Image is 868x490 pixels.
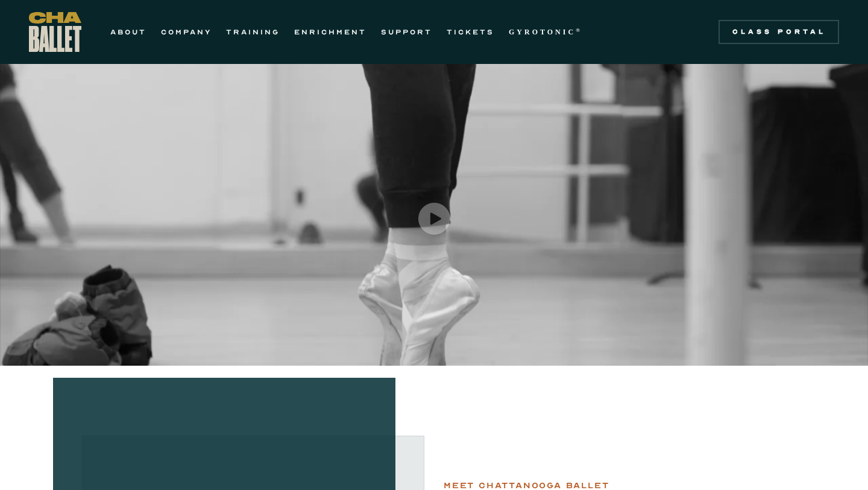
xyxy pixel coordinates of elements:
[509,25,582,39] a: GYROTONIC®
[576,27,582,33] sup: ®
[294,25,366,39] a: ENRICHMENT
[161,25,212,39] a: COMPANY
[110,25,146,39] a: ABOUT
[381,25,432,39] a: SUPPORT
[719,20,839,44] a: Class Portal
[29,12,81,52] a: home
[726,27,832,37] div: Class Portal
[226,25,280,39] a: TRAINING
[447,25,494,39] a: TICKETS
[509,28,576,36] strong: GYROTONIC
